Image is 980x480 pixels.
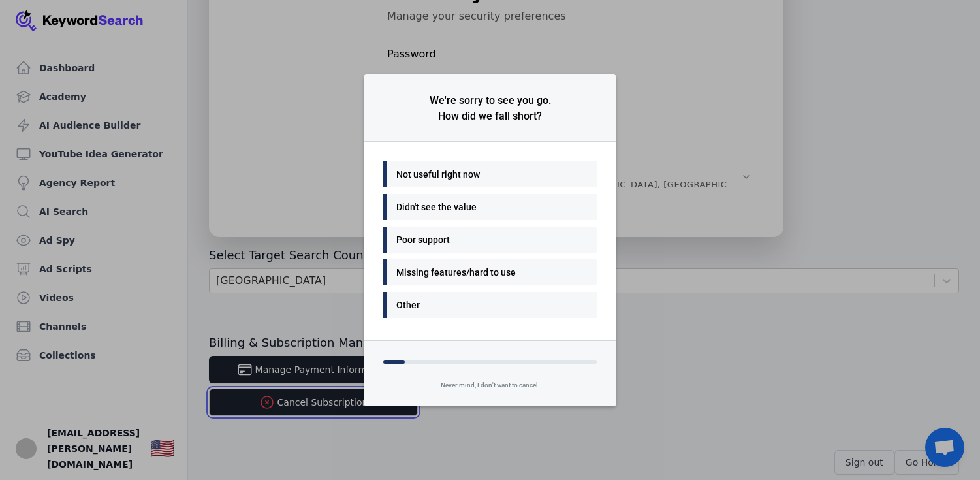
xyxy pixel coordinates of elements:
div: Missing features/hard to use [396,264,577,280]
div: We're sorry to see you go. How did we fall short? [430,93,551,124]
div: Not useful right now [396,167,577,182]
div: Poor support [396,232,577,248]
div: Progress Bar [383,360,405,364]
div: Never mind, I don't want to cancel. [364,372,616,406]
div: Didn't see the value [396,199,577,215]
div: Other [396,297,577,313]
